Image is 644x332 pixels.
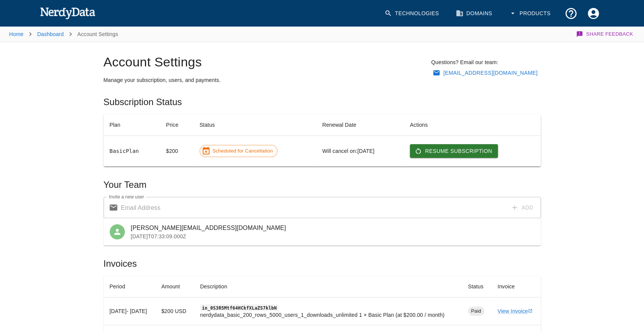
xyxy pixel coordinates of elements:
[316,136,404,167] td: Will cancel on: [DATE]
[131,233,535,240] p: [DATE]T07:33:09.000Z
[160,136,193,167] td: $200
[208,148,277,155] span: Scheduled for Cancellation
[404,114,540,136] th: Actions
[155,276,194,297] th: Amount
[121,197,510,218] input: Email Address
[468,308,484,315] span: Paid
[155,297,194,325] td: $ 200 USD
[104,179,146,191] h5: Your Team
[104,297,156,325] td: [DATE] - [DATE]
[110,147,154,155] pre: Basic Plan
[606,278,635,307] iframe: Drift Widget Chat Controller
[104,96,182,108] h5: Subscription Status
[104,76,354,84] h6: Manage your subscription, users, and payments.
[104,276,156,297] th: Period
[491,276,541,297] th: Invoice
[104,54,354,70] h1: Account Settings
[194,297,462,325] td: nerdydata_basic_200_rows_5000_users_1_downloads_unlimited 1 × Basic Plan (at $200.00 / month)
[109,194,144,200] label: Invite a new user
[131,223,535,233] span: [PERSON_NAME][EMAIL_ADDRESS][DOMAIN_NAME]
[160,114,193,136] th: Price
[498,308,532,314] a: View Invoice
[504,2,557,25] button: Products
[77,30,118,38] p: Account Settings
[431,66,540,80] a: [EMAIL_ADDRESS][DOMAIN_NAME]
[104,258,541,270] h5: Invoices
[575,27,635,42] button: Share Feedback
[380,2,445,25] a: Technologies
[431,58,540,66] p: Questions? Email our team:
[200,304,279,312] code: in_0S3R5Mtf64HCkfXLaZS7klbN
[560,2,582,25] button: Support and Documentation
[194,276,462,297] th: Description
[194,114,316,136] th: Status
[462,276,491,297] th: Status
[451,2,498,25] a: Domains
[40,5,96,20] img: NerdyData.com
[582,2,605,25] button: Account Settings
[37,31,64,37] a: Dashboard
[9,27,118,42] nav: breadcrumb
[104,114,160,136] th: Plan
[316,114,404,136] th: Renewal Date
[9,31,24,37] a: Home
[410,144,498,158] button: Resume Subscription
